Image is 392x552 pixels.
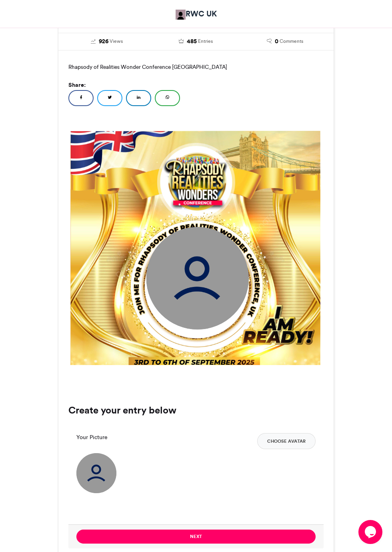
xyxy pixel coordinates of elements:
span: 485 [187,37,197,46]
img: user_circle.png [76,453,116,493]
img: 1756293408.512-8e6e3fc602cdbaefc8cc0f239cde3f0329bb5606.jpg [70,130,320,381]
span: 926 [99,37,108,46]
button: Choose Avatar [257,433,316,449]
a: 926 Views [68,37,146,46]
h5: Share: [68,80,324,90]
label: Your Picture [76,433,108,442]
h3: Create your entry below [68,405,324,415]
p: Rhapsody of Realities Wonder Conference [GEOGRAPHIC_DATA] [68,60,324,73]
img: RWC UK [176,10,186,20]
a: RWC UK [176,8,217,20]
span: Comments [280,38,303,45]
button: Next [76,530,316,544]
span: Views [110,38,123,45]
span: 0 [275,37,278,46]
span: Entries [198,38,213,45]
a: 485 Entries [158,37,235,46]
img: user_circle.png [146,227,249,329]
a: 0 Comments [246,37,324,46]
iframe: chat widget [358,520,384,544]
